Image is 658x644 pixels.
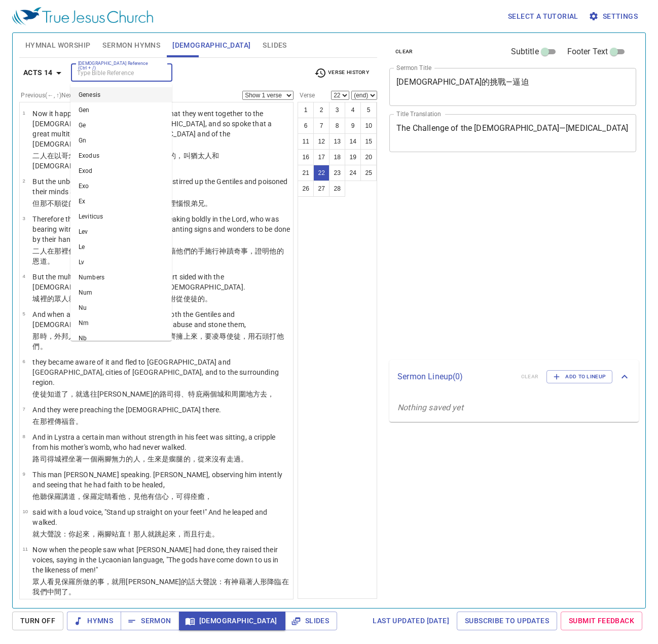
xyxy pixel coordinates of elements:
[70,300,172,315] li: Nu
[155,492,212,500] wg2192: 信心
[32,578,288,596] wg4160: 的事，就用[PERSON_NAME]
[12,612,63,630] button: Turn Off
[54,417,83,425] wg2546: 傳福音
[119,492,212,500] wg816: 他
[298,181,314,197] button: 26
[22,509,28,514] span: 10
[32,214,290,244] p: Therefore they stayed there a long time, speaking boldly in the Lord, who was bearing witness to ...
[298,133,314,150] button: 11
[47,530,220,538] wg3173: 聲
[47,588,76,596] wg2248: 中間了。
[360,165,377,181] button: 25
[360,118,377,134] button: 10
[176,199,212,207] wg5590: 惱恨
[22,434,25,439] span: 8
[511,46,539,58] span: Subtitle
[553,372,606,381] span: Add to Lineup
[397,371,513,383] p: Sermon Lineup ( 0 )
[241,455,248,463] wg4043: 。
[140,492,212,500] wg1492: 他有
[12,7,153,25] img: True Jesus Church
[155,530,219,538] wg2532: 跳起來
[68,455,248,463] wg1722: 坐著
[133,199,212,207] wg1484: ，叫
[32,405,221,415] p: And they were preaching the [DEMOGRAPHIC_DATA] there.
[25,39,91,52] span: Hymnal Worship
[169,492,212,500] wg4102: ，可得痊癒
[212,530,219,538] wg4043: 。
[227,455,248,463] wg3763: 走過
[508,10,578,23] span: Select a tutorial
[70,194,172,209] li: Ex
[70,133,172,148] li: Gn
[70,87,172,102] li: Genesis
[313,118,330,134] button: 7
[396,77,629,96] textarea: [DEMOGRAPHIC_DATA]的挑戰—逼迫
[97,390,275,398] wg1519: [PERSON_NAME]
[32,162,151,170] wg2532: [DEMOGRAPHIC_DATA]人
[70,163,172,178] li: Exod
[389,360,639,393] div: Sermon Lineup(0)clearAdd to Lineup
[153,390,275,398] wg3071: 的路司得
[22,359,25,364] span: 6
[90,530,220,538] wg450: ，兩腳
[22,546,28,552] span: 11
[298,102,314,118] button: 1
[298,149,314,165] button: 16
[313,102,330,118] button: 2
[70,239,172,255] li: Le
[75,615,113,627] span: Hymns
[191,199,212,207] wg2596: 弟兄
[76,530,219,538] wg4675: 起來
[21,92,90,98] label: Previous (←, ↑) Next (→, ↓)
[32,432,290,452] p: And in Lystra a certain man without strength in his feet was sitting, a cripple from his mother's...
[32,578,288,596] wg3793: 看見
[329,149,345,165] button: 18
[47,257,54,265] wg3056: 。
[32,309,290,330] p: And when a violent attempt was made by both the Gentiles and [DEMOGRAPHIC_DATA], with their ruler...
[40,492,212,500] wg3778: 聽
[169,455,248,463] wg5225: 瘸腿的
[148,199,212,207] wg2559: 他們心裡
[102,39,160,52] span: Sermon Hymns
[457,612,557,630] a: Subscribe to Updates
[70,270,172,285] li: Numbers
[396,123,629,142] textarea: The Challenge of the [DEMOGRAPHIC_DATA]—[MEDICAL_DATA]
[70,118,172,133] li: Ge
[68,295,212,303] wg4128: 就分了黨
[32,331,290,351] p: 那時
[329,102,345,118] button: 3
[32,176,290,197] p: But the unbelieving [DEMOGRAPHIC_DATA] stirred up the Gentiles and poisoned their minds against t...
[32,577,290,597] p: 眾人
[591,10,638,23] span: Settings
[90,390,275,398] wg2703: 往
[313,165,330,181] button: 22
[126,455,248,463] wg102: 的人
[70,209,172,224] li: Leviticus
[329,181,345,197] button: 28
[569,615,634,627] span: Submit Feedback
[298,118,314,134] button: 6
[172,39,250,52] span: [DEMOGRAPHIC_DATA]
[198,295,212,303] wg652: 的。
[19,63,69,82] button: Acts 14
[373,615,449,627] span: Last updated [DATE]
[121,612,179,630] button: Sermon
[32,257,54,265] wg846: 恩
[360,133,377,150] button: 15
[329,165,345,181] button: 23
[47,492,212,500] wg191: 保羅
[205,492,212,500] wg4982: ，
[32,272,290,292] p: But the multitude of the city was divided: part sided with the [DEMOGRAPHIC_DATA], and part with ...
[191,455,248,463] wg5560: ，從來沒有
[360,102,377,118] button: 5
[561,612,642,630] a: Submit Feedback
[70,178,172,194] li: Exo
[32,357,290,387] p: they became aware of it and fled to [GEOGRAPHIC_DATA] and [GEOGRAPHIC_DATA], cities of [GEOGRAPHI...
[70,331,172,346] li: Nb
[181,390,274,398] wg3082: 、特庇
[112,455,248,463] wg4228: 無力
[22,406,25,412] span: 7
[329,133,345,150] button: 13
[187,615,277,627] span: [DEMOGRAPHIC_DATA]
